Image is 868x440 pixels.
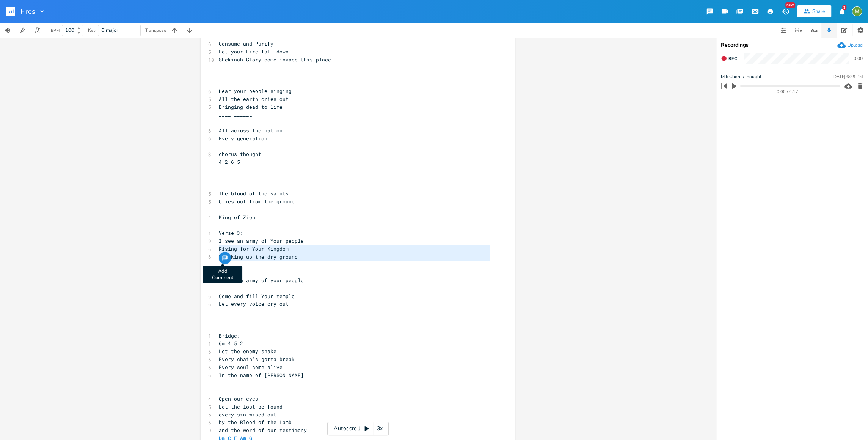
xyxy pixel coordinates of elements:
[88,28,96,33] div: Key
[721,42,863,48] div: Recordings
[219,300,289,307] span: Let every voice cry out
[219,293,295,300] span: Come and fill Your temple
[219,277,304,284] span: I see an army of your people
[219,96,289,102] span: All the earth cries out
[219,253,298,260] span: Breaking up the dry ground
[219,395,258,402] span: Open our eyes
[848,42,863,48] div: Upload
[101,27,118,34] span: C major
[834,5,849,18] button: 2
[219,48,289,55] span: Let your Fire fall down
[219,88,292,94] span: Hear your people singing
[219,198,295,205] span: Cries out from the ground
[219,237,304,244] span: I see an army of Your people
[219,252,231,264] button: Add Comment
[219,427,307,434] span: and the word of our testimony
[219,356,295,363] span: Every chain's gotta break
[852,6,862,16] img: Mik Sivak
[797,5,831,17] button: Share
[832,75,863,79] div: [DATE] 6:39 PM
[219,364,283,371] span: Every soul come alive
[785,2,795,8] div: New
[219,411,276,418] span: every sin wiped out
[219,151,261,157] span: chorus thought
[219,332,240,339] span: Bridge:
[20,8,35,15] span: Fires
[219,340,243,347] span: 6m 4 5 2
[373,422,387,435] div: 3x
[219,127,283,134] span: All across the nation
[837,41,863,49] button: Upload
[219,229,243,236] span: Verse 3:
[51,28,60,33] div: BPM
[219,40,273,47] span: Consume and Purify
[219,104,283,110] span: Bringing dead to life
[734,90,840,94] div: 0:00 / 0:12
[219,245,289,252] span: Rising for Your Kingdom
[219,403,283,410] span: Let the lost be found
[219,111,252,118] span: ____ ______
[219,372,304,379] span: In the name of [PERSON_NAME]
[721,73,761,80] span: Mik Chorus thought
[718,52,740,64] button: Rec
[219,348,276,355] span: Let the enemy shake
[219,56,331,63] span: Shekinah Glory come invade this place
[219,135,267,142] span: Every generation
[219,190,289,197] span: The blood of the saints
[219,419,292,426] span: by the Blood of the Lamb
[728,56,737,61] span: Rec
[842,5,846,10] div: 2
[145,28,166,33] div: Transpose
[327,422,389,435] div: Autoscroll
[778,5,793,18] button: New
[219,214,255,221] span: King of Zion
[854,56,863,61] div: 0:00
[812,8,825,15] div: Share
[219,159,240,165] span: 4 2 6 5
